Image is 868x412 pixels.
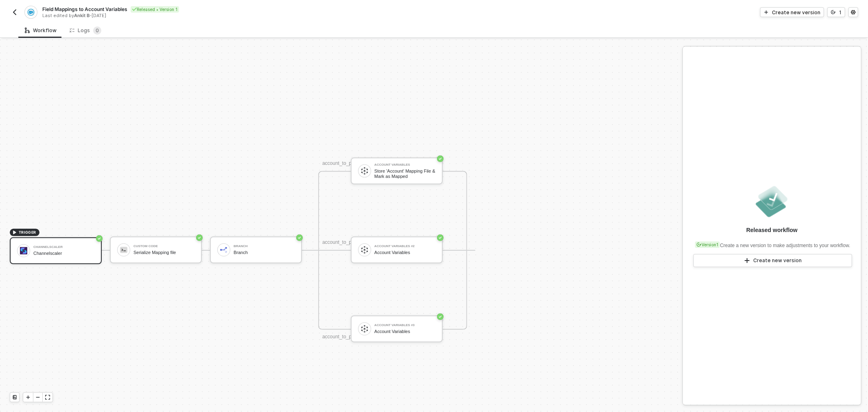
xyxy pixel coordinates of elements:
div: Account Variables [374,329,435,334]
div: Logs [70,26,101,35]
img: back [11,9,18,15]
span: Ankit B [74,13,90,18]
div: Serialize Mapping file [133,250,195,255]
div: 1 [839,9,842,16]
div: Custom Code [133,245,195,248]
div: Channelscaler [33,245,94,249]
span: icon-versioning [697,242,702,247]
div: account_to_partner (BATCH) [322,333,371,341]
span: icon-success-page [96,235,103,242]
div: Released • Version 1 [131,6,179,13]
div: account_to_partner (CREATE) [322,160,371,168]
span: icon-versioning [831,10,836,15]
div: Branch [234,250,295,255]
div: Create new version [772,9,820,16]
div: Account Variables #3 [374,324,435,327]
div: Store 'Account' Mapping File & Mark as Mapped [374,169,435,179]
div: Channelscaler [33,251,94,256]
div: account_to_partner (UPDATE) [322,239,371,247]
button: Create new version [760,7,824,17]
sup: 0 [93,26,101,35]
span: Field Mappings to Account Variables [42,6,127,13]
button: back [10,7,20,17]
span: icon-play [12,230,17,235]
div: Released workflow [746,226,798,234]
img: released.png [754,184,790,219]
img: integration-icon [27,9,34,16]
button: 1 [827,7,845,17]
div: Account Variables [374,163,435,167]
span: icon-minus [35,395,40,400]
span: icon-success-page [196,234,203,241]
div: Create new version [754,257,802,264]
div: Create a new version to make adjustments to your workflow. [693,237,850,249]
span: icon-success-page [437,156,444,162]
img: icon [361,325,368,333]
img: icon [361,246,368,254]
span: icon-settings [851,10,856,15]
div: Account Variables [374,250,435,255]
div: Workflow [25,27,57,34]
span: icon-play [26,395,31,400]
span: icon-play [764,10,769,15]
img: icon [120,246,127,254]
button: Create new version [693,254,852,267]
img: icon [361,167,368,175]
div: Version 1 [695,241,720,248]
img: icon [220,246,227,254]
span: icon-play [744,257,750,264]
span: icon-expand [45,395,50,400]
div: Branch [234,245,295,248]
span: icon-success-page [437,234,444,241]
div: Account Variables #2 [374,245,435,248]
span: icon-success-page [296,234,303,241]
img: icon [20,247,27,254]
div: Last edited by - [DATE] [42,13,433,19]
span: icon-success-page [437,313,444,320]
span: TRIGGER [19,229,36,236]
